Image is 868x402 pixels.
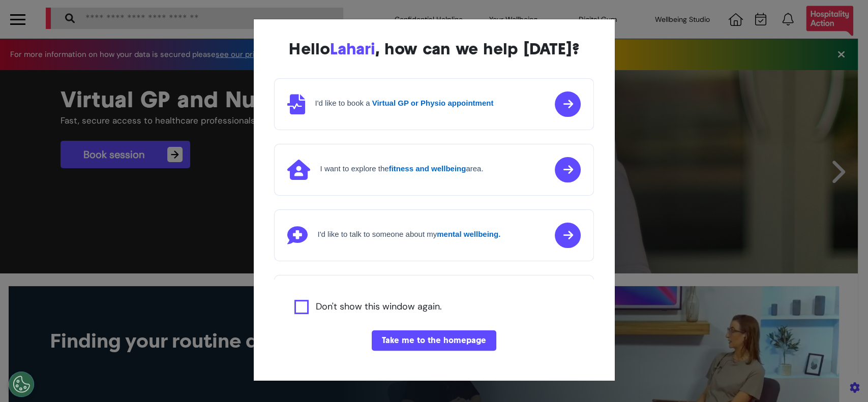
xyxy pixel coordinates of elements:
h4: I'd like to book a [315,99,494,108]
button: Take me to the homepage [372,330,496,351]
span: Lahari [330,39,375,58]
div: Hello , how can we help [DATE]? [274,40,594,58]
strong: Virtual GP or Physio appointment [372,99,494,107]
input: Agree to privacy policy [294,300,309,314]
button: Open Preferences [9,372,34,397]
h4: I want to explore the area. [320,164,484,173]
strong: fitness and wellbeing [389,164,466,173]
label: Don't show this window again. [316,300,442,314]
strong: mental wellbeing. [437,230,500,238]
h4: I'd like to talk to someone about my [318,230,501,239]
